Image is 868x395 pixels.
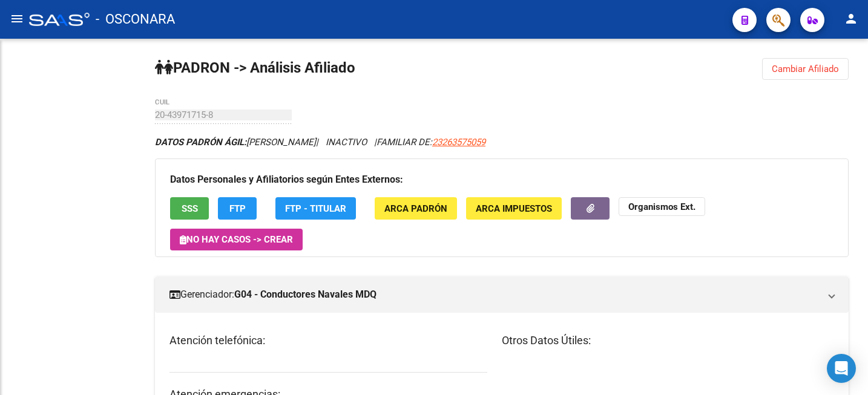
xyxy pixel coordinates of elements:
[155,137,316,148] span: [PERSON_NAME]
[170,171,833,188] h3: Datos Personales y Afiliatorios según Entes Externos:
[170,197,209,220] button: SSS
[182,203,198,214] span: SSS
[762,58,849,80] button: Cambiar Afiliado
[844,11,858,26] mat-icon: person
[169,332,487,349] h3: Atención telefónica:
[827,354,856,383] div: Open Intercom Messenger
[275,197,356,220] button: FTP - Titular
[155,137,485,148] i: | INACTIVO |
[376,137,485,148] span: FAMILIAR DE:
[628,201,695,212] strong: Organismos Ext.
[234,288,376,301] strong: G04 - Conductores Navales MDQ
[170,229,303,250] button: No hay casos -> Crear
[96,6,175,33] span: - OSCONARA
[229,203,246,214] span: FTP
[772,64,839,74] span: Cambiar Afiliado
[619,197,705,216] button: Organismos Ext.
[375,197,457,220] button: ARCA Padrón
[432,137,485,148] span: 23263575059
[466,197,562,220] button: ARCA Impuestos
[155,137,246,148] strong: DATOS PADRÓN ÁGIL:
[169,288,820,301] mat-panel-title: Gerenciador:
[384,203,447,214] span: ARCA Padrón
[285,203,346,214] span: FTP - Titular
[155,276,849,313] mat-expansion-panel-header: Gerenciador:G04 - Conductores Navales MDQ
[218,197,257,220] button: FTP
[10,11,24,26] mat-icon: menu
[502,332,834,349] h3: Otros Datos Útiles:
[476,203,552,214] span: ARCA Impuestos
[155,59,355,76] strong: PADRON -> Análisis Afiliado
[180,234,293,245] span: No hay casos -> Crear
